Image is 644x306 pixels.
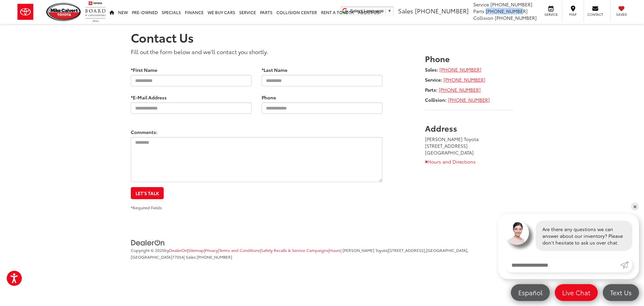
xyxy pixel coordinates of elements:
p: Fill out the form below and we'll contact you shortly. [131,47,382,55]
a: Terms and Conditions [219,247,260,253]
a: Español [511,284,550,301]
span: [STREET_ADDRESS], [388,247,426,253]
a: Sitemap [188,247,204,253]
a: Live Chat [555,284,598,301]
h3: Address [425,124,513,132]
span: | [187,247,204,253]
button: Let's Talk [131,187,164,199]
span: Live Chat [559,288,594,297]
strong: Parts: [425,86,437,93]
span: [PHONE_NUMBER] [490,1,532,8]
h3: Phone [425,54,513,63]
span: Service [543,12,558,17]
span: [PHONE_NUMBER] [486,8,528,14]
a: Text Us [603,284,639,301]
a: DealerOn [131,239,165,246]
span: [GEOGRAPHIC_DATA] [131,254,172,260]
span: 77054 [172,254,184,260]
span: Sales [398,6,413,15]
span: | [328,247,340,253]
span: | [260,247,328,253]
a: [PHONE_NUMBER] [448,96,490,103]
span: Map [566,12,580,17]
strong: Service: [425,76,442,83]
span: Select Language [350,8,384,13]
span: Collision [473,14,493,21]
span: | [PERSON_NAME] Toyota [340,247,387,253]
label: Phone [262,94,276,101]
label: Comments: [131,129,157,135]
span: [GEOGRAPHIC_DATA], [426,247,468,253]
span: Contact [587,12,603,17]
strong: Collision: [425,96,446,103]
img: Mike Calvert Toyota [46,3,82,21]
span: [PHONE_NUMBER] [197,254,232,260]
span: ▼ [387,8,392,13]
a: Submit [620,258,632,272]
a: [PHONE_NUMBER] [443,76,485,83]
span: Español [515,288,546,297]
span: Saved [614,12,629,17]
span: [PHONE_NUMBER] [495,14,537,21]
span: Parts [473,8,484,14]
a: DealerOn Home Page [169,247,187,253]
label: *E-Mail Address [131,94,167,101]
span: by [164,247,187,253]
label: *Last Name [262,67,287,73]
img: Agent profile photo [505,221,529,245]
label: *First Name [131,67,157,73]
span: | [218,247,260,253]
div: Are there any questions we can answer about our inventory? Please don't hesitate to ask us over c... [536,221,632,251]
small: *Required Fields [131,205,162,210]
a: [PHONE_NUMBER] [439,66,481,73]
span: [PHONE_NUMBER] [415,6,469,15]
a: Safety Recalls & Service Campaigns, Opens in a new tab [261,247,328,253]
a: [PHONE_NUMBER] [439,86,481,93]
span: | [204,247,218,253]
strong: Sales: [425,66,438,73]
h1: Contact Us [131,31,513,44]
input: Enter your message [505,258,620,272]
a: Privacy [205,247,218,253]
span: | Sales: [184,254,232,260]
span: Text Us [607,288,635,297]
address: [PERSON_NAME] Toyota [STREET_ADDRESS] [GEOGRAPHIC_DATA] [425,136,513,156]
img: DealerOn [131,239,165,247]
a: Hours and Directions [425,158,476,165]
span: Service [473,1,489,8]
a: Hours [329,247,340,253]
span: Copyright © 2025 [131,247,164,253]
